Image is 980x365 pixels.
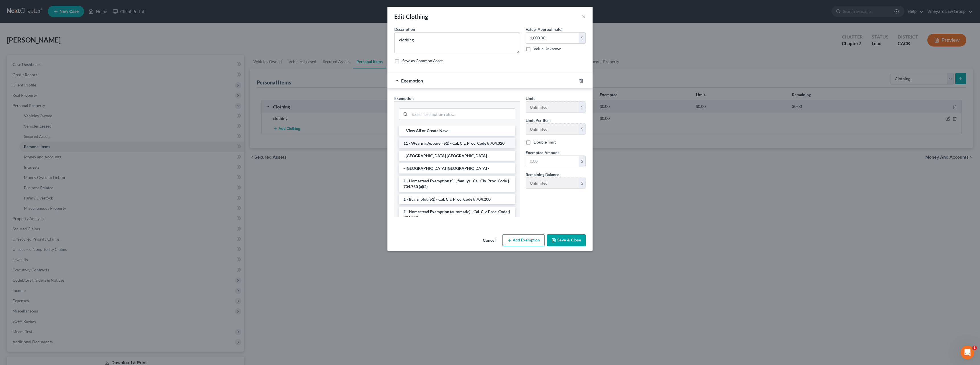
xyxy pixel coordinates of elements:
[399,163,515,174] li: - [GEOGRAPHIC_DATA] [GEOGRAPHIC_DATA] -
[579,178,585,189] div: $
[526,26,562,32] label: Value (Approximate)
[399,176,515,192] li: 1 - Homestead Exemption (S1, family) - Cal. Civ. Proc. Code § 704.730 (a)(2)
[394,27,415,32] span: Description
[526,102,579,112] input: --
[399,194,515,204] li: 1 - Burial plot (S1) - Cal. Civ. Proc. Code § 704.200
[534,139,556,145] label: Double limit
[534,46,562,52] label: Value Unknown
[579,156,585,167] div: $
[399,126,515,136] li: --View All or Create New--
[502,234,545,246] button: Add Exemption
[526,172,559,178] label: Remaining Balance
[526,33,579,43] input: 0.00
[410,109,515,120] input: Search exemption rules...
[401,78,423,83] span: Exemption
[526,124,579,134] input: --
[478,235,500,246] button: Cancel
[526,178,579,189] input: --
[399,151,515,161] li: - [GEOGRAPHIC_DATA] [GEOGRAPHIC_DATA] -
[579,124,585,134] div: $
[579,102,585,112] div: $
[399,138,515,148] li: 11 - Wearing Apparel (S1) - Cal. Civ. Proc. Code § 704.020
[526,117,551,123] label: Limit Per Item
[526,156,579,167] input: 0.00
[972,346,977,350] span: 1
[402,58,443,64] label: Save as Common Asset
[394,13,428,21] div: Edit Clothing
[399,207,515,223] li: 1 - Homestead Exemption (automatic) - Cal. Civ. Proc. Code § 704.730
[547,234,586,246] button: Save & Close
[961,346,974,359] iframe: Intercom live chat
[579,33,585,43] div: $
[526,96,535,101] span: Limit
[582,13,586,20] button: ×
[526,150,559,155] span: Exempted Amount
[394,96,414,101] span: Exemption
